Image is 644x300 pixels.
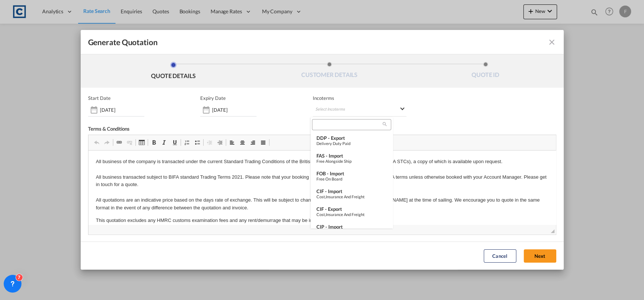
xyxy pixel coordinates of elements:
[316,171,387,176] div: FOB - import
[382,121,388,127] md-icon: icon-magnify
[316,141,387,146] div: Delivery Duty Paid
[316,135,387,141] div: DDP - export
[7,7,460,86] body: Rich Text Editor, editor6
[7,7,460,61] p: All business of the company is transacted under the current Standard Trading Conditions of the Br...
[316,194,387,199] div: Cost,Insurance and Freight
[7,66,460,74] p: This quotation excludes any HMRC customs examination fees and any rent/demurrage that may be incu...
[316,206,387,212] div: CIF - export
[316,153,387,159] div: FAS - import
[316,212,387,217] div: Cost,Insurance and Freight
[316,188,387,194] div: CIF - import
[316,159,387,164] div: Free Alongside Ship
[316,176,387,181] div: Free on Board
[316,224,387,230] div: CIP - import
